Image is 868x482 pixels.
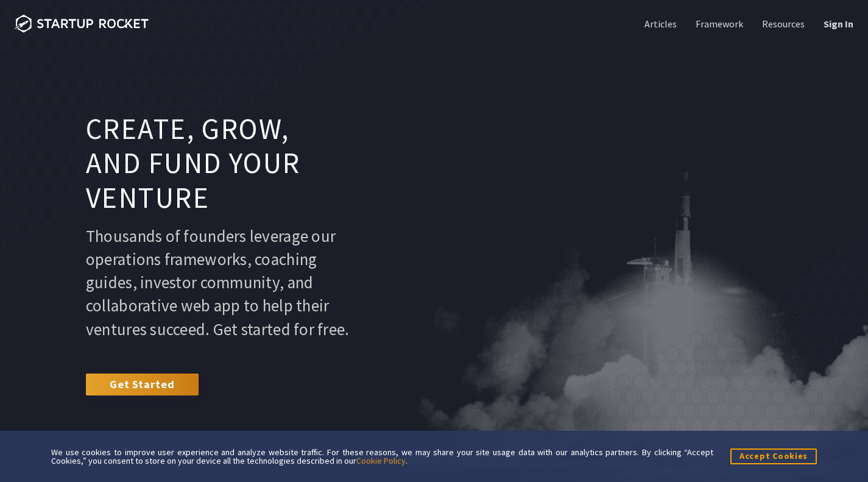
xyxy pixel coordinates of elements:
h1: Create, grow, and fund your venture [86,112,352,216]
button: Accept Cookies [730,448,817,464]
p: Thousands of founders leverage our operations frameworks, coaching guides, investor community, an... [86,224,352,340]
a: Framework [693,17,743,30]
a: Get Started [86,374,199,395]
a: Sign In [821,17,853,30]
a: Resources [760,17,805,30]
a: Cookie Policy [356,455,406,466]
div: We use cookies to improve user experience and analyze website traffic. For these reasons, we may ... [51,448,713,465]
a: Articles [642,17,677,30]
